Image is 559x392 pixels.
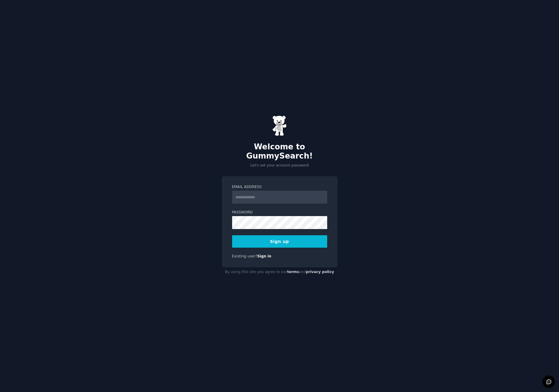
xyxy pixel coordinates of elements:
[222,142,338,161] h2: Welcome to GummySearch!
[232,254,258,258] span: Existing user?
[222,163,338,168] p: Let's set your account password
[272,115,287,136] img: Gummy Bear
[287,270,299,274] a: terms
[306,270,334,274] a: privacy policy
[232,184,327,190] label: Email Address
[257,254,271,258] a: Sign in
[232,235,327,248] button: Sign up
[222,267,338,277] div: By using this site you agree to our and
[232,210,327,215] label: Password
